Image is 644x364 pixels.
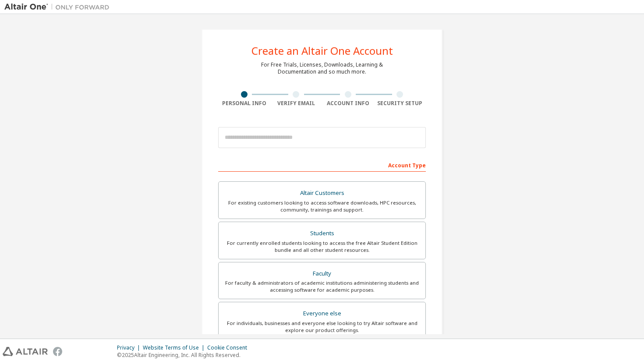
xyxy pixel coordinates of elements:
div: Cookie Consent [207,344,252,351]
div: For existing customers looking to access software downloads, HPC resources, community, trainings ... [224,199,420,213]
p: © 2025 Altair Engineering, Inc. All Rights Reserved. [117,351,252,359]
div: For currently enrolled students looking to access the free Altair Student Edition bundle and all ... [224,240,420,254]
img: altair_logo.svg [3,347,48,356]
div: Faculty [224,268,420,280]
div: For faculty & administrators of academic institutions administering students and accessing softwa... [224,279,420,293]
div: Privacy [117,344,143,351]
img: facebook.svg [53,347,62,356]
div: For individuals, businesses and everyone else looking to try Altair software and explore our prod... [224,320,420,334]
div: Account Type [218,158,426,172]
div: Everyone else [224,307,420,320]
div: Students [224,227,420,240]
div: For Free Trials, Licenses, Downloads, Learning & Documentation and so much more. [261,61,383,75]
img: Altair One [4,3,114,11]
div: Account Info [322,100,374,107]
div: Personal Info [218,100,270,107]
div: Security Setup [374,100,426,107]
div: Create an Altair One Account [251,46,393,56]
div: Website Terms of Use [143,344,207,351]
div: Altair Customers [224,187,420,199]
div: Verify Email [270,100,322,107]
